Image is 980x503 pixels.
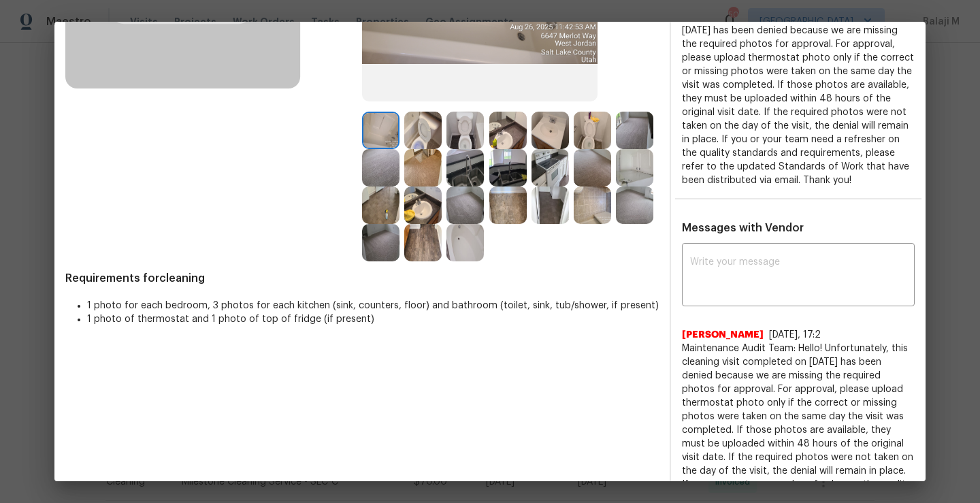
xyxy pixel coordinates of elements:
span: Requirements for cleaning [65,272,659,285]
li: 1 photo for each bedroom, 3 photos for each kitchen (sink, counters, floor) and bathroom (toilet,... [87,299,659,312]
li: 1 photo of thermostat and 1 photo of top of fridge (if present) [87,312,659,326]
span: [PERSON_NAME] [682,328,764,342]
span: Messages with Vendor [682,223,804,233]
span: [DATE], 17:2 [769,330,821,340]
